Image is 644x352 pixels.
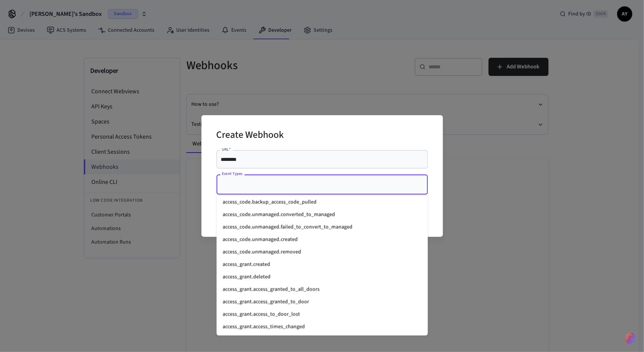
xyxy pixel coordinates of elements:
[217,221,428,233] li: access_code.unmanaged.failed_to_convert_to_managed
[217,196,428,208] li: access_code.backup_access_code_pulled
[217,321,428,333] li: access_grant.access_times_changed
[217,246,428,258] li: access_code.unmanaged.removed
[217,124,284,147] h2: Create Webhook
[217,296,428,308] li: access_grant.access_granted_to_door
[217,283,428,296] li: access_grant.access_granted_to_all_doors
[217,308,428,321] li: access_grant.access_to_door_lost
[217,258,428,271] li: access_grant.created
[222,171,243,177] label: Event Types
[217,233,428,246] li: access_code.unmanaged.created
[217,271,428,283] li: access_grant.deleted
[626,332,635,344] img: SeamLogoGradient.69752ec5.svg
[217,208,428,221] li: access_code.unmanaged.converted_to_managed
[217,333,428,346] li: access_method.issued
[222,147,231,153] label: URL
